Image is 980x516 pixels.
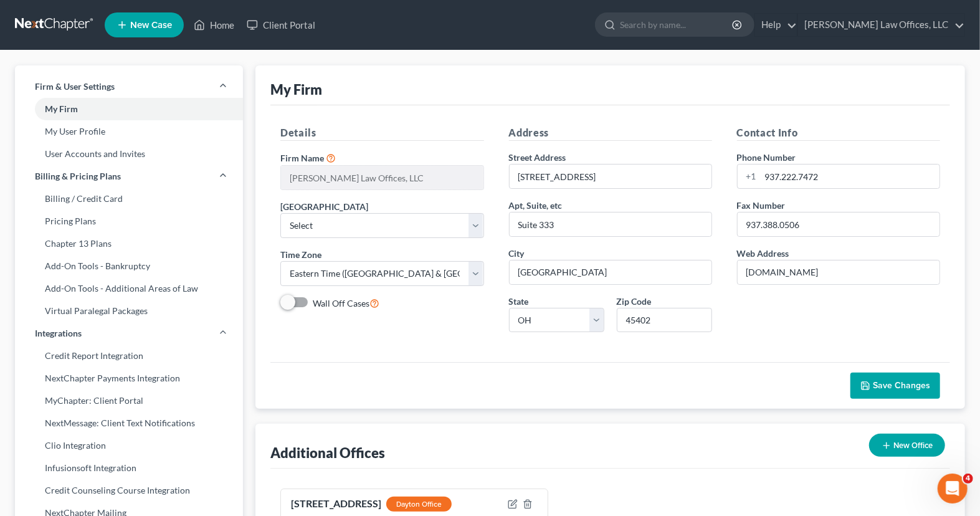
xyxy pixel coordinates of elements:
a: My Firm [15,98,243,120]
a: Credit Counseling Course Integration [15,479,243,502]
a: Billing / Credit Card [15,188,243,210]
a: Credit Report Integration [15,345,243,367]
a: Pricing Plans [15,210,243,232]
span: Billing & Pricing Plans [35,170,121,183]
a: Chapter 13 Plans [15,232,243,255]
input: Enter phone... [761,165,940,188]
label: [GEOGRAPHIC_DATA] [280,200,368,213]
span: New Case [130,21,172,30]
a: Billing & Pricing Plans [15,165,243,188]
label: Street Address [509,151,566,164]
a: Infusionsoft Integration [15,457,243,479]
a: Help [755,14,797,36]
label: Phone Number [737,151,796,164]
a: Home [188,14,240,36]
a: [PERSON_NAME] Law Offices, LLC [798,14,964,36]
h5: Address [509,125,712,141]
input: XXXXX [617,308,712,333]
div: +1 [738,165,761,188]
label: Fax Number [737,199,786,212]
label: State [509,295,529,308]
a: User Accounts and Invites [15,143,243,165]
h5: Contact Info [737,125,940,141]
a: Clio Integration [15,434,243,457]
button: New Office [869,434,945,457]
a: Add-On Tools - Bankruptcy [15,255,243,277]
iframe: Intercom live chat [938,474,968,504]
a: NextMessage: Client Text Notifications [15,412,243,434]
input: Enter web address.... [738,260,940,284]
input: Enter address... [510,165,711,188]
span: 4 [963,474,973,484]
input: Enter fax... [738,213,940,236]
input: (optional) [510,213,711,236]
a: Client Portal [240,14,321,36]
button: Save Changes [850,373,940,399]
input: Enter city... [510,260,711,284]
span: Firm Name [280,153,324,163]
a: Firm & User Settings [15,75,243,98]
a: Integrations [15,322,243,345]
div: My Firm [270,80,322,98]
span: Firm & User Settings [35,80,115,93]
a: Virtual Paralegal Packages [15,300,243,322]
a: NextChapter Payments Integration [15,367,243,389]
a: My User Profile [15,120,243,143]
label: Zip Code [617,295,652,308]
h5: Details [280,125,483,141]
div: [STREET_ADDRESS] [291,497,452,512]
label: Web Address [737,247,789,260]
div: Additional Offices [270,444,385,462]
input: Enter name... [281,166,483,189]
label: City [509,247,525,260]
input: Search by name... [620,13,734,36]
label: Apt, Suite, etc [509,199,563,212]
a: MyChapter: Client Portal [15,389,243,412]
div: Dayton Office [386,497,452,512]
span: Save Changes [873,380,930,391]
a: Add-On Tools - Additional Areas of Law [15,277,243,300]
span: Wall Off Cases [313,298,369,308]
span: Integrations [35,327,82,340]
label: Time Zone [280,248,321,261]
